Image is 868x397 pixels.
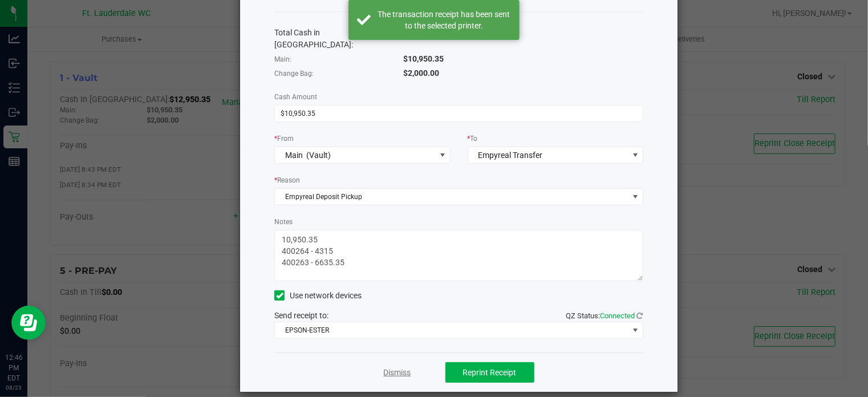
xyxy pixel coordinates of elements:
span: Cash Amount [274,93,317,101]
label: Notes [274,217,293,227]
iframe: Resource center [11,306,46,340]
label: From [274,133,294,144]
span: Total Cash in [GEOGRAPHIC_DATA]: [274,28,353,49]
div: The transaction receipt has been sent to the selected printer. [377,9,511,31]
span: Main [285,151,303,160]
span: $2,000.00 [403,68,439,78]
span: Send receipt to: [274,311,328,320]
span: Reprint Receipt [463,368,517,377]
span: Connected [601,311,635,320]
span: EPSON-ESTER [275,322,628,338]
button: Reprint Receipt [445,362,534,383]
span: QZ Status: [566,311,643,320]
span: Change Bag: [274,70,314,78]
span: Main: [274,55,291,63]
label: To [468,133,478,144]
span: Empyreal Transfer [478,151,542,160]
label: Reason [274,175,300,185]
label: Use network devices [274,290,362,302]
span: Empyreal Deposit Pickup [275,189,628,205]
a: Dismiss [384,367,411,379]
span: (Vault) [306,151,331,160]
